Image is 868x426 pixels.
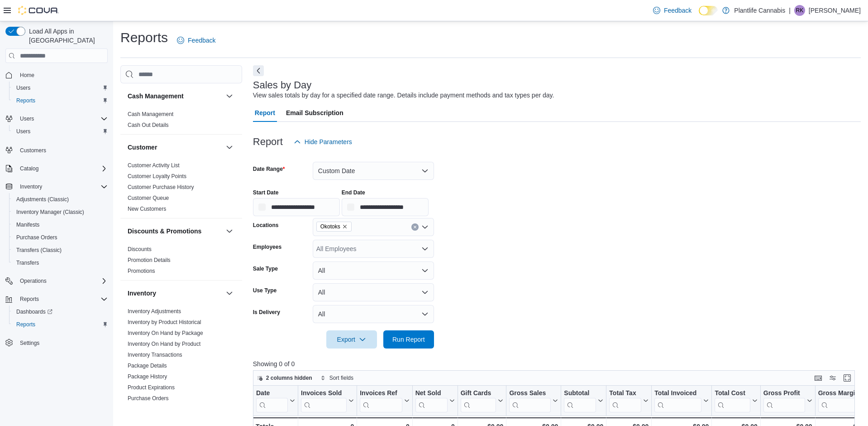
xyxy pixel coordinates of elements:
[654,389,701,398] div: Total Invoiced
[460,389,503,412] button: Gift Cards
[460,389,496,412] div: Gift Card Sales
[16,84,30,92] span: Users
[128,205,166,213] span: New Customers
[411,223,419,231] button: Clear input
[13,319,39,330] a: Reports
[128,319,201,325] a: Inventory by Product Historical
[128,195,169,201] a: Customer Queue
[128,92,184,101] h3: Cash Management
[16,145,50,156] a: Customers
[253,309,280,316] label: Is Delivery
[120,29,168,47] h1: Reports
[9,125,111,138] button: Users
[16,294,43,305] button: Reports
[128,92,222,101] button: Cash Management
[188,36,215,45] span: Feedback
[383,330,434,349] button: Run Report
[9,305,111,318] a: Dashboards
[13,126,108,137] span: Users
[128,289,222,298] button: Inventory
[342,198,429,216] input: Press the down key to open a popover containing a calendar.
[253,373,316,383] button: 2 columns hidden
[9,94,111,107] button: Reports
[20,165,38,172] span: Catalog
[256,389,288,412] div: Date
[654,389,709,412] button: Total Invoiced
[16,276,50,286] button: Operations
[9,244,111,257] button: Transfers (Classic)
[715,389,750,412] div: Total Cost
[128,173,186,179] a: Customer Loyalty Points
[128,308,181,315] a: Inventory Adjustments
[16,338,43,349] a: Settings
[313,261,434,280] button: All
[509,389,551,412] div: Gross Sales
[818,389,863,398] div: Gross Margin
[342,189,365,196] label: End Date
[128,268,155,274] a: Promotions
[20,183,42,190] span: Inventory
[13,95,39,106] a: Reports
[16,70,38,81] a: Home
[16,276,108,286] span: Operations
[20,295,39,303] span: Reports
[128,206,166,212] a: New Customers
[128,143,157,152] h3: Customer
[173,31,219,49] a: Feedback
[224,226,235,237] button: Discounts & Promotions
[564,389,596,412] div: Subtotal
[332,330,372,349] span: Export
[224,288,235,299] button: Inventory
[128,329,203,337] span: Inventory On Hand by Package
[253,265,278,272] label: Sale Type
[664,6,692,15] span: Feedback
[763,389,812,412] button: Gross Profit
[317,373,357,383] button: Sort fields
[13,207,88,218] a: Inventory Manager (Classic)
[16,97,35,104] span: Reports
[128,395,169,402] a: Purchase Orders
[224,142,235,153] button: Customer
[699,15,699,16] span: Dark Mode
[654,389,701,412] div: Total Invoiced
[2,162,111,175] button: Catalog
[253,65,264,76] button: Next
[16,247,62,254] span: Transfers (Classic)
[13,219,43,230] a: Manifests
[460,389,496,398] div: Gift Cards
[13,245,65,256] a: Transfers (Classic)
[415,389,447,398] div: Net Sold
[128,384,175,391] a: Product Expirations
[342,224,348,229] button: Remove Okotoks from selection in this group
[128,122,169,128] a: Cash Out Details
[253,243,281,251] label: Employees
[2,180,111,193] button: Inventory
[13,194,72,205] a: Adjustments (Classic)
[609,389,649,412] button: Total Tax
[16,337,108,349] span: Settings
[13,232,61,243] a: Purchase Orders
[5,65,108,373] nav: Complex example
[2,143,111,156] button: Customers
[842,373,853,383] button: Enter fullscreen
[699,6,718,15] input: Dark Mode
[16,163,108,174] span: Catalog
[120,160,242,218] div: Customer
[360,389,402,398] div: Invoices Ref
[13,82,34,93] a: Users
[266,374,312,382] span: 2 columns hidden
[715,389,750,398] div: Total Cost
[18,6,59,15] img: Cova
[128,363,167,369] a: Package Details
[128,395,169,402] span: Purchase Orders
[20,339,39,347] span: Settings
[9,206,111,218] button: Inventory Manager (Classic)
[16,69,108,81] span: Home
[2,112,111,125] button: Users
[2,68,111,82] button: Home
[128,162,180,169] span: Customer Activity List
[253,198,340,216] input: Press the down key to open a popover containing a calendar.
[509,389,558,412] button: Gross Sales
[13,82,108,93] span: Users
[128,373,167,380] a: Package History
